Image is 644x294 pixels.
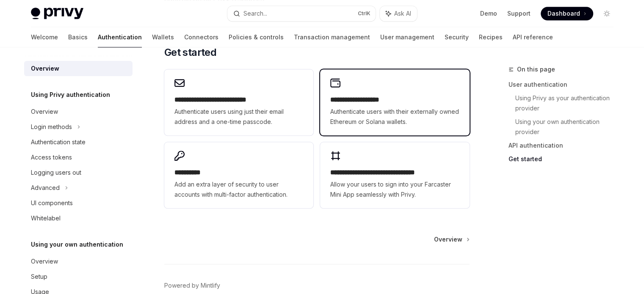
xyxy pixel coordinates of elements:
a: Whitelabel [24,211,133,226]
a: Overview [24,61,133,76]
a: Get started [509,152,620,166]
span: On this page [517,64,555,74]
span: Authenticate users with their externally owned Ethereum or Solana wallets. [330,107,459,127]
a: Basics [68,27,88,47]
span: Ctrl K [358,10,370,17]
a: API authentication [509,139,620,152]
a: Demo [480,9,497,18]
a: Overview [24,254,133,269]
div: Login methods [31,122,72,132]
a: UI components [24,195,133,211]
div: Overview [31,63,59,74]
span: Add an extra layer of security to user accounts with multi-factor authentication. [174,179,303,200]
div: Access tokens [31,152,72,162]
span: Get started [164,46,216,59]
button: Toggle dark mode [600,7,614,20]
div: Overview [31,107,58,117]
a: Using your own authentication provider [515,115,620,139]
a: Support [507,9,531,18]
a: Security [445,27,469,47]
a: Powered by Mintlify [164,281,220,290]
h5: Using Privy authentication [31,90,110,100]
a: Access tokens [24,150,133,165]
a: Using Privy as your authentication provider [515,91,620,115]
a: **** *****Add an extra layer of security to user accounts with multi-factor authentication. [164,142,313,208]
span: Ask AI [394,9,411,18]
div: Advanced [31,183,60,193]
a: Welcome [31,27,58,47]
div: Whitelabel [31,213,61,223]
a: API reference [513,27,553,47]
a: Recipes [479,27,503,47]
span: Overview [434,235,462,244]
div: Search... [243,8,267,19]
a: Authentication state [24,135,133,150]
div: Setup [31,272,47,282]
div: Logging users out [31,168,81,178]
a: Logging users out [24,165,133,180]
a: User management [380,27,434,47]
a: User authentication [509,78,620,91]
a: Overview [24,104,133,119]
img: light logo [31,8,83,19]
div: UI components [31,198,73,208]
div: Overview [31,256,58,267]
div: Authentication state [31,137,86,147]
a: Overview [434,235,469,244]
h5: Using your own authentication [31,239,123,250]
a: Setup [24,269,133,284]
button: Search...CtrlK [227,6,376,21]
span: Dashboard [547,9,580,18]
span: Allow your users to sign into your Farcaster Mini App seamlessly with Privy. [330,179,459,200]
a: Transaction management [294,27,370,47]
a: Authentication [98,27,142,47]
button: Ask AI [380,6,417,21]
span: Authenticate users using just their email address and a one-time passcode. [174,107,303,127]
a: Policies & controls [229,27,284,47]
a: Wallets [152,27,174,47]
a: **** **** **** ****Authenticate users with their externally owned Ethereum or Solana wallets. [320,69,469,135]
a: Dashboard [541,7,593,20]
a: Connectors [184,27,218,47]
